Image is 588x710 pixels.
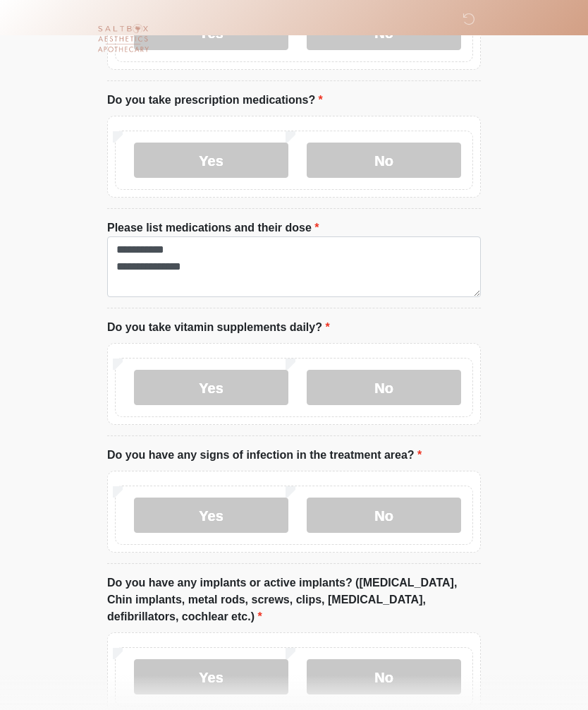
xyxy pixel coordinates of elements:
[307,659,461,694] label: No
[107,319,330,336] label: Do you take vitamin supplements daily?
[307,498,461,533] label: No
[307,143,461,178] label: No
[107,447,422,464] label: Do you have any signs of infection in the treatment area?
[134,370,288,405] label: Yes
[93,11,153,71] img: Saltbox Aesthetics Logo
[107,219,319,236] label: Please list medications and their dose
[307,370,461,405] label: No
[107,574,481,625] label: Do you have any implants or active implants? ([MEDICAL_DATA], Chin implants, metal rods, screws, ...
[134,143,288,178] label: Yes
[134,498,288,533] label: Yes
[107,92,323,109] label: Do you take prescription medications?
[134,659,288,694] label: Yes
